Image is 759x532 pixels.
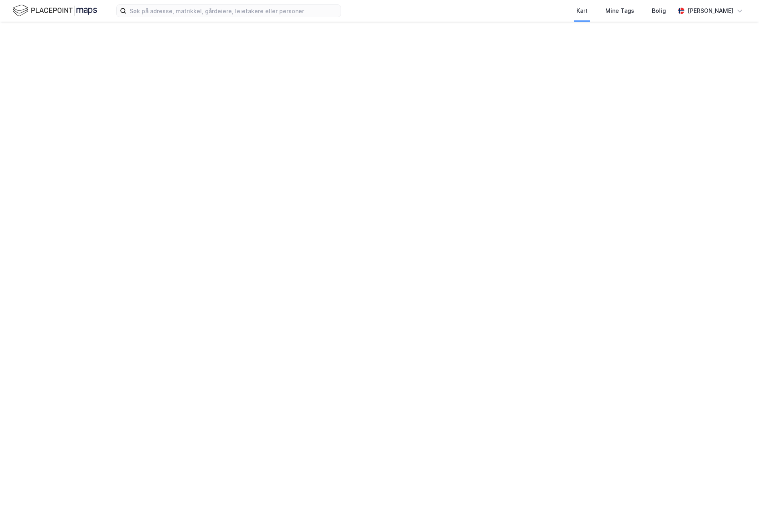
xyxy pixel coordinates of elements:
div: Kart [576,6,588,16]
input: Søk på adresse, matrikkel, gårdeiere, leietakere eller personer [126,5,341,17]
img: logo.f888ab2527a4732fd821a326f86c7f29.svg [13,4,97,18]
iframe: Chat Widget [719,494,759,532]
div: [PERSON_NAME] [688,6,733,16]
div: Mine Tags [605,6,634,16]
div: Bolig [652,6,666,16]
